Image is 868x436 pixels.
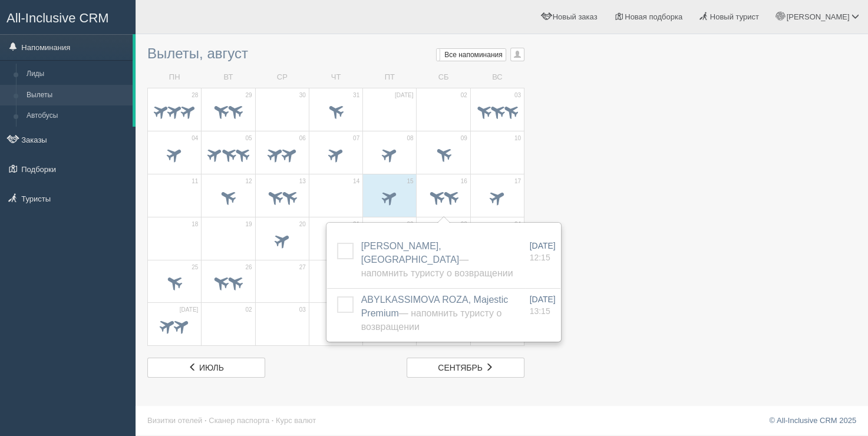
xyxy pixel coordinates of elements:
[625,12,682,21] span: Новая подборка
[245,134,252,143] span: 05
[192,220,198,229] span: 18
[353,91,359,100] span: 31
[1,1,135,33] a: All-Inclusive CRM
[514,91,521,100] span: 03
[514,177,521,186] span: 17
[192,263,198,272] span: 25
[299,134,306,143] span: 06
[147,358,265,378] a: июль
[361,295,509,332] span: ABYLKASSIMOVA ROZA, Majestic Premium
[361,308,502,332] span: — Напомнить туристу о возвращении
[417,67,470,88] td: СБ
[361,295,509,332] a: ABYLKASSIMOVA ROZA, Majestic Premium— Напомнить туристу о возвращении
[786,12,849,21] span: [PERSON_NAME]
[147,416,202,425] a: Визитки отелей
[530,241,556,250] span: [DATE]
[438,363,483,372] span: сентябрь
[769,416,856,425] a: © All-Inclusive CRM 2025
[199,363,224,372] span: июль
[202,67,255,88] td: ВТ
[353,134,359,143] span: 07
[514,220,521,229] span: 24
[245,220,252,229] span: 19
[299,91,306,100] span: 30
[309,67,362,88] td: ЧТ
[180,306,198,314] span: [DATE]
[192,91,198,100] span: 28
[272,416,274,425] span: ·
[299,220,306,229] span: 20
[530,240,556,263] a: [DATE] 12:15
[363,67,417,88] td: ПТ
[276,416,316,425] a: Курс валют
[148,67,202,88] td: ПН
[461,91,467,100] span: 02
[21,105,133,127] a: Автобусы
[530,306,550,316] span: 13:15
[245,263,252,272] span: 26
[245,91,252,100] span: 29
[407,134,413,143] span: 08
[245,177,252,186] span: 12
[192,177,198,186] span: 11
[553,12,598,21] span: Новый заказ
[361,241,513,278] a: [PERSON_NAME], [GEOGRAPHIC_DATA]— Напомнить туристу о возвращении
[192,134,198,143] span: 04
[361,255,513,278] span: — Напомнить туристу о возвращении
[204,416,207,425] span: ·
[255,67,309,88] td: СР
[470,67,524,88] td: ВС
[353,177,359,186] span: 14
[530,295,556,304] span: [DATE]
[461,134,467,143] span: 09
[710,12,759,21] span: Новый турист
[299,177,306,186] span: 13
[209,416,269,425] a: Сканер паспорта
[361,241,513,278] span: [PERSON_NAME], [GEOGRAPHIC_DATA]
[530,293,556,317] a: [DATE] 13:15
[461,177,467,186] span: 16
[353,220,359,229] span: 21
[407,358,524,378] a: сентябрь
[245,306,252,314] span: 02
[461,220,467,229] span: 23
[407,220,413,229] span: 22
[514,134,521,143] span: 10
[299,263,306,272] span: 27
[530,253,550,262] span: 12:15
[21,85,133,106] a: Вылеты
[21,64,133,85] a: Лиды
[6,11,109,25] span: All-Inclusive CRM
[444,51,503,59] span: Все напоминания
[147,46,524,61] h3: Вылеты, август
[395,91,413,100] span: [DATE]
[407,177,413,186] span: 15
[299,306,306,314] span: 03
